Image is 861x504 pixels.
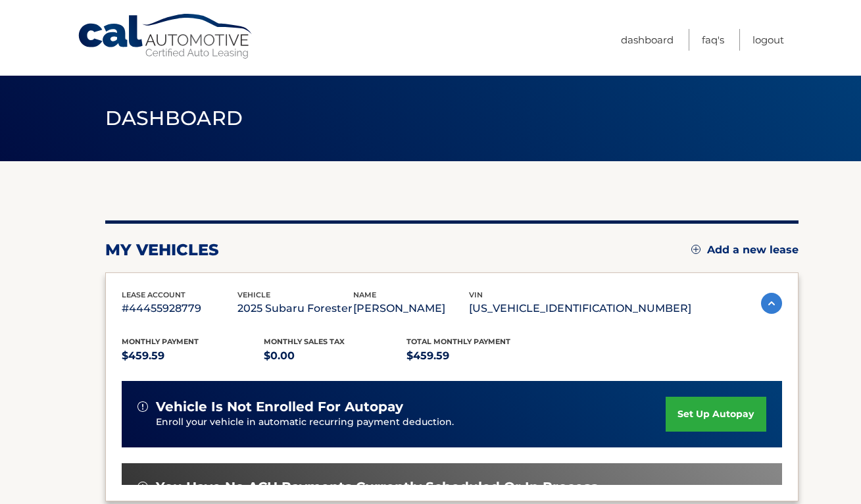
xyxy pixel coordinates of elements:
p: $459.59 [406,347,549,365]
a: FAQ's [702,29,724,51]
img: add.svg [691,245,701,254]
a: Dashboard [621,29,674,51]
a: Add a new lease [691,243,799,257]
a: set up autopay [666,397,766,432]
p: [PERSON_NAME] [353,299,469,318]
a: Logout [752,29,784,51]
span: lease account [122,290,185,299]
p: 2025 Subaru Forester [237,299,353,318]
span: vin [469,290,483,299]
span: Total Monthly Payment [406,337,510,346]
span: vehicle is not enrolled for autopay [156,399,403,415]
span: Monthly sales Tax [264,337,345,346]
span: Monthly Payment [122,337,199,346]
span: vehicle [237,290,270,299]
a: Cal Automotive [77,13,255,60]
img: alert-white.svg [137,401,148,412]
img: accordion-active.svg [761,293,782,314]
p: $0.00 [264,347,406,365]
img: alert-white.svg [137,482,148,492]
p: [US_VEHICLE_IDENTIFICATION_NUMBER] [469,299,691,318]
span: name [353,290,376,299]
span: Dashboard [105,106,243,130]
p: Enroll your vehicle in automatic recurring payment deduction. [156,415,666,430]
p: $459.59 [122,347,264,365]
span: You have no ACH payments currently scheduled or in process. [156,479,601,495]
h2: my vehicles [105,240,219,260]
p: #44455928779 [122,299,237,318]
